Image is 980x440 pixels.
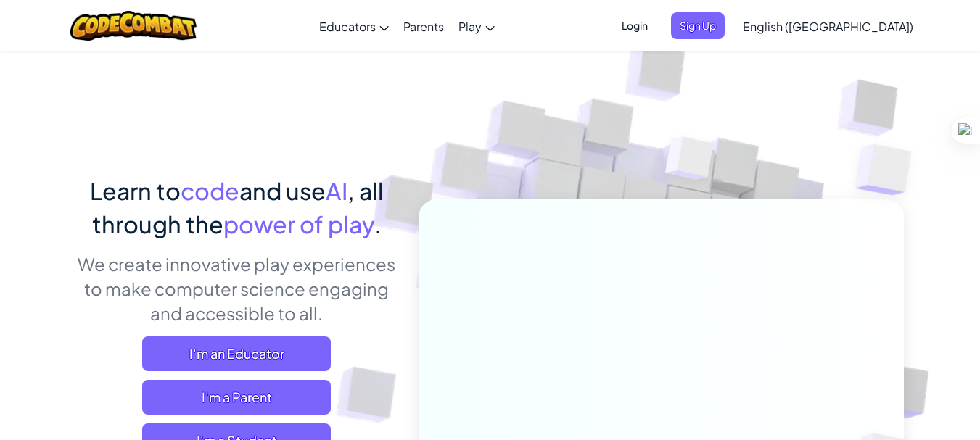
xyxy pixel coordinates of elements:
span: . [374,209,382,238]
span: code [181,176,239,205]
button: Login [613,12,656,39]
a: Parents [396,7,451,46]
span: Play [458,19,482,34]
span: Learn to [90,176,181,205]
span: and use [239,176,326,205]
a: I'm an Educator [142,336,331,371]
span: power of play [223,209,374,238]
span: Educators [319,19,376,34]
a: I'm a Parent [142,380,331,415]
span: English ([GEOGRAPHIC_DATA]) [743,19,913,34]
img: CodeCombat logo [70,11,197,41]
a: Play [451,7,502,46]
span: AI [326,176,347,205]
img: Overlap cubes [826,109,952,231]
a: Educators [312,7,396,46]
img: Overlap cubes [638,108,742,216]
button: Sign Up [671,12,725,39]
p: We create innovative play experiences to make computer science engaging and accessible to all. [77,252,397,325]
a: English ([GEOGRAPHIC_DATA]) [736,7,921,46]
